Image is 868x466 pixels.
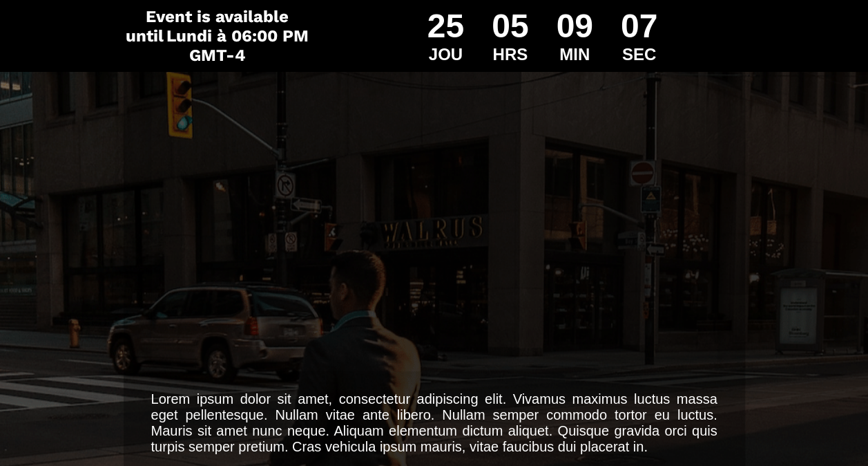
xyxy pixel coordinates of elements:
div: 05 [492,7,528,45]
div: HRS [492,45,528,64]
div: 09 [556,7,592,45]
div: 07 [621,7,657,45]
text: Lorem ipsum dolor sit amet, consectetur adipiscing elit. Vivamus maximus luctus massa eget pellen... [151,388,717,458]
div: SEC [621,45,657,64]
div: MIN [556,45,592,64]
span: Event is available until [126,7,289,46]
div: 25 [427,7,464,45]
span: Lundi à 06:00 PM GMT-4 [166,26,309,65]
div: JOU [427,45,464,64]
